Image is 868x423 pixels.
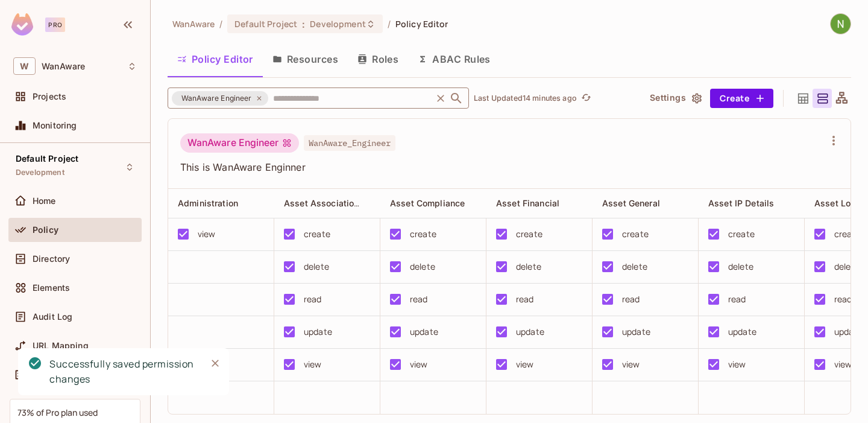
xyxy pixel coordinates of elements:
span: Elements [33,283,70,293]
span: WanAware_Engineer [304,135,395,151]
button: refresh [579,91,594,106]
div: read [516,293,534,306]
div: create [834,227,861,241]
button: Settings [645,89,705,108]
div: Pro [45,17,65,32]
div: view [198,227,216,241]
div: create [622,227,649,241]
span: : [301,19,306,29]
div: view [834,358,852,371]
div: read [728,293,746,306]
div: read [834,293,852,306]
div: view [410,358,428,371]
span: Development [16,168,64,177]
div: update [410,325,438,339]
span: Asset Compliance [390,198,465,208]
div: read [304,293,322,306]
span: Asset IP Details [708,198,774,208]
button: Policy Editor [168,44,263,74]
div: create [728,227,755,241]
div: delete [516,260,541,273]
span: Audit Log [33,312,72,322]
span: Monitoring [33,121,77,130]
span: the active workspace [172,18,215,30]
div: update [834,325,863,339]
span: Home [33,196,56,206]
span: Policy [33,225,58,235]
span: Asset Financial [496,198,559,208]
div: view [728,358,746,371]
div: update [516,325,544,339]
div: delete [622,260,647,273]
div: delete [834,260,860,273]
span: This is WanAware Enginner [180,161,824,174]
span: Administration [178,198,238,208]
button: Roles [348,44,408,74]
button: ABAC Rules [408,44,500,74]
span: Asset Associations [284,197,364,209]
span: Directory [33,254,70,264]
div: WanAware Engineer [180,133,299,153]
div: delete [410,260,435,273]
div: update [728,325,756,339]
div: Successfully saved permission changes [49,357,197,387]
div: create [410,227,436,241]
div: create [516,227,542,241]
span: Workspace: WanAware [42,62,85,71]
div: delete [304,260,329,273]
div: read [410,293,428,306]
span: Asset General [602,198,660,208]
span: Default Project [234,18,297,30]
button: Resources [263,44,348,74]
img: Navanath Jadhav [831,14,851,34]
span: Click to refresh data [577,91,594,106]
span: W [13,57,36,75]
div: view [622,358,640,371]
button: Clear [432,90,449,107]
li: / [219,18,222,30]
span: WanAware Engineer [174,92,259,104]
button: Create [710,89,773,108]
span: refresh [581,92,591,104]
span: Policy Editor [395,18,448,30]
div: WanAware Engineer [172,91,268,106]
span: Default Project [16,154,78,164]
img: SReyMgAAAABJRU5ErkJggg== [11,13,33,36]
div: create [304,227,330,241]
div: view [516,358,534,371]
li: / [388,18,391,30]
span: Development [310,18,365,30]
span: Projects [33,92,66,101]
div: update [304,325,332,339]
button: Open [448,90,465,107]
div: view [304,358,322,371]
div: update [622,325,650,339]
button: Close [206,354,224,372]
p: Last Updated 14 minutes ago [474,94,577,103]
div: read [622,293,640,306]
div: delete [728,260,753,273]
